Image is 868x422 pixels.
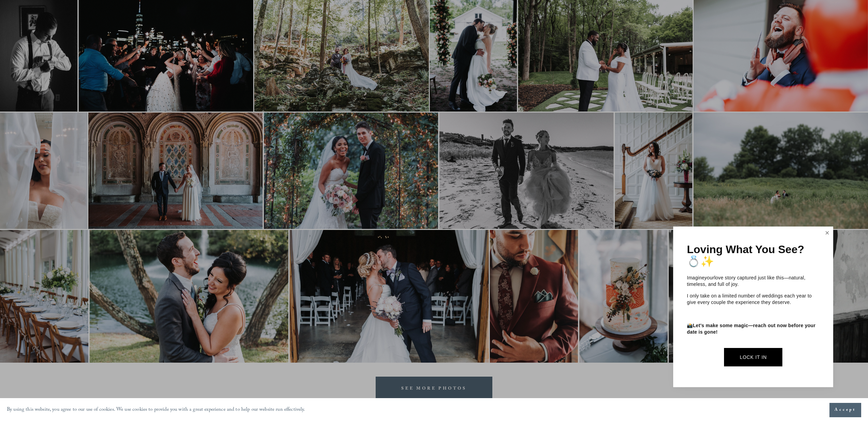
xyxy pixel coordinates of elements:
strong: Let’s make some magic—reach out now before your date is gone! [687,323,817,335]
a: Close [822,228,833,238]
span: Accept [835,407,856,413]
a: Lock It In [724,348,782,366]
p: Imagine love story captured just like this—natural, timeless, and full of joy. [687,275,820,288]
h1: Loving What You See? 💍✨ [687,244,820,267]
p: By using this website, you agree to our use of cookies. We use cookies to provide you with a grea... [7,405,305,415]
em: your [705,275,714,280]
button: Accept [829,403,861,417]
p: I only take on a limited number of weddings each year to give every couple the experience they de... [687,293,820,306]
p: 📸 [687,322,820,336]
